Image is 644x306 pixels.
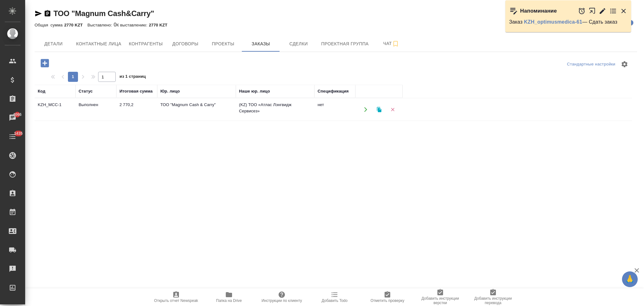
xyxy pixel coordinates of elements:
span: Проекты [208,40,238,48]
td: ТОО "Magnum Cash & Carry" [157,99,236,121]
p: 2770 KZT [64,23,87,27]
button: Открыть отчет Newspeak [150,288,203,306]
button: Добавить инструкции перевода [467,288,519,306]
a: 4066 [2,110,24,126]
span: Сделки [283,40,314,48]
span: Договоры [170,40,200,48]
button: 🙏 [622,271,638,287]
span: Контрагенты [129,40,163,48]
button: Добавить Todo [308,288,361,306]
div: Юр. лицо [160,88,180,94]
p: К выставлению: [117,23,149,27]
div: Статус [79,88,93,94]
td: (KZ) ТОО «Атлас Лэнгвидж Сервисез» [236,99,314,121]
p: Выставлено: [87,23,114,27]
span: Настроить таблицу [617,57,632,72]
button: Открыть в новой вкладке [589,4,596,18]
button: Удалить [386,103,399,116]
button: Скопировать ссылку [44,10,51,17]
p: Напоминание [520,8,557,14]
span: Добавить инструкции перевода [470,296,516,305]
button: Добавить проект [36,57,53,70]
button: Клонировать [373,103,386,116]
td: нет [314,99,355,121]
button: Папка на Drive [203,288,255,306]
a: ТОО "Magnum Cash&Carry" [53,9,154,18]
span: Папка на Drive [216,298,242,303]
span: из 1 страниц [119,73,146,82]
button: Перейти в todo [609,7,617,15]
span: 1435 [10,130,26,137]
span: 4066 [9,111,25,118]
div: Код [38,88,45,94]
span: Добавить Todo [322,298,347,303]
span: Контактные лица [76,40,121,48]
div: Спецификация [318,88,349,94]
button: Добавить инструкции верстки [414,288,467,306]
p: Общая сумма [35,23,64,27]
span: Инструкции по клиенту [262,298,302,303]
span: Детали [38,40,69,48]
button: Открыть [359,103,372,116]
button: Инструкции по клиенту [255,288,308,306]
svg: Подписаться [392,40,399,48]
div: Наше юр. лицо [239,88,270,94]
button: Редактировать [599,7,606,15]
span: Открыть отчет Newspeak [154,298,198,303]
span: Добавить инструкции верстки [418,296,463,305]
span: Чат [376,40,406,48]
span: 🙏 [625,273,635,286]
p: Заказ — Сдать заказ [509,19,627,25]
td: Выполнен [75,99,116,121]
button: Отложить [578,7,586,15]
button: Скопировать ссылку для ЯМессенджера [35,10,42,17]
td: 2 770,2 [116,99,157,121]
div: Итоговая сумма [119,88,153,94]
p: 2770 KZT [149,23,172,27]
span: Заказы [246,40,276,48]
div: split button [565,59,617,69]
div: 0 [35,21,637,29]
a: 1435 [2,129,24,144]
td: KZH_MCC-1 [35,99,75,121]
span: Отметить проверку [370,298,404,303]
a: KZH_optimusmedica-61 [524,19,582,25]
button: Отметить проверку [361,288,414,306]
button: Закрыть [620,7,627,15]
span: Проектная группа [321,40,369,48]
